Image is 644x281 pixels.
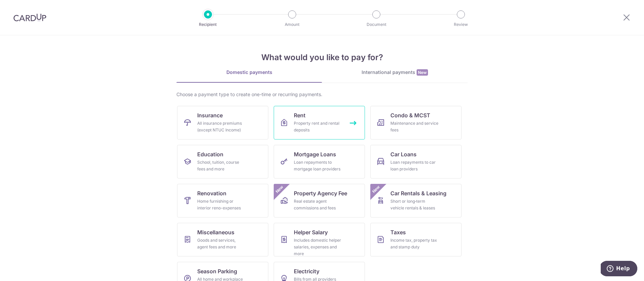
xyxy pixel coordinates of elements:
[274,184,285,195] span: New
[436,21,486,28] p: Review
[15,5,29,11] span: Help
[294,189,347,197] span: Property Agency Fee
[294,237,342,257] div: Includes domestic helper salaries, expenses and more
[390,228,406,236] span: Taxes
[274,106,365,139] a: RentProperty rent and rental deposits
[197,111,223,119] span: Insurance
[417,69,428,76] span: New
[176,51,468,64] h4: What would you like to pay for?
[390,198,439,211] div: Short or long‑term vehicle rentals & leases
[197,267,237,275] span: Season Parking
[294,228,328,236] span: Helper Salary
[371,184,382,195] span: New
[390,111,430,119] span: Condo & MCST
[176,91,468,98] div: Choose a payment type to create one-time or recurring payments.
[294,267,319,275] span: Electricity
[177,184,268,217] a: RenovationHome furnishing or interior reno-expenses
[370,184,462,217] a: Car Rentals & LeasingShort or long‑term vehicle rentals & leasesNew
[274,184,365,217] a: Property Agency FeeReal estate agent commissions and feesNew
[390,120,439,133] div: Maintenance and service fees
[294,150,336,158] span: Mortgage Loans
[390,189,446,197] span: Car Rentals & Leasing
[177,223,268,256] a: MiscellaneousGoods and services, agent fees and more
[370,106,462,139] a: Condo & MCSTMaintenance and service fees
[197,120,246,133] div: All insurance premiums (except NTUC Income)
[267,21,317,28] p: Amount
[322,69,468,76] div: International payments
[177,106,268,139] a: InsuranceAll insurance premiums (except NTUC Income)
[294,159,342,172] div: Loan repayments to mortgage loan providers
[390,159,439,172] div: Loan repayments to car loan providers
[197,198,246,211] div: Home furnishing or interior reno-expenses
[183,21,233,28] p: Recipient
[274,145,365,178] a: Mortgage LoansLoan repayments to mortgage loan providers
[197,228,234,236] span: Miscellaneous
[13,13,46,22] img: CardUp
[352,21,401,28] p: Document
[197,150,223,158] span: Education
[274,223,365,256] a: Helper SalaryIncludes domestic helper salaries, expenses and more
[197,189,226,197] span: Renovation
[390,150,417,158] span: Car Loans
[370,145,462,178] a: Car LoansLoan repayments to car loan providers
[390,237,439,250] div: Income tax, property tax and stamp duty
[294,111,306,119] span: Rent
[294,198,342,211] div: Real estate agent commissions and fees
[294,120,342,133] div: Property rent and rental deposits
[176,69,322,76] div: Domestic payments
[197,237,246,250] div: Goods and services, agent fees and more
[197,159,246,172] div: School, tuition, course fees and more
[370,223,462,256] a: TaxesIncome tax, property tax and stamp duty
[601,261,637,278] iframe: Opens a widget where you can find more information
[177,145,268,178] a: EducationSchool, tuition, course fees and more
